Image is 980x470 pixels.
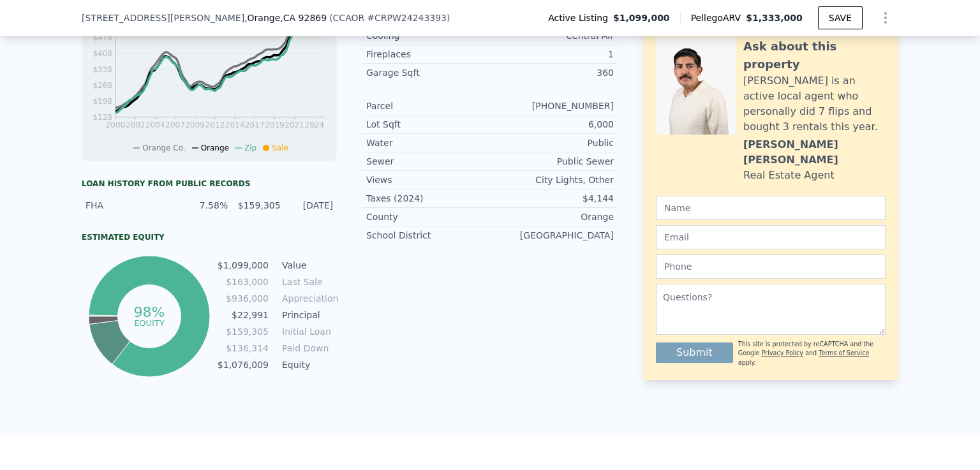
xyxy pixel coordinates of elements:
[165,121,185,129] tspan: 2007
[366,66,490,79] div: Garage Sqft
[366,118,490,131] div: Lot Sqft
[490,155,614,168] div: Public Sewer
[366,192,490,205] div: Taxes (2024)
[93,97,112,106] tspan: $198
[818,6,863,29] button: SAVE
[82,179,337,189] div: Loan history from public records
[133,304,165,320] tspan: 98%
[490,210,614,223] div: Orange
[142,143,185,152] span: Orange Co.
[217,341,269,355] td: $136,314
[490,173,614,186] div: City Lights, Other
[279,308,337,322] td: Principal
[217,258,269,272] td: $1,099,000
[743,73,886,135] div: [PERSON_NAME] is an active local agent who personally did 7 flips and bought 3 rentals this year.
[93,81,112,90] tspan: $268
[656,196,886,220] input: Name
[145,121,165,129] tspan: 2004
[613,11,670,24] span: $1,099,000
[265,121,285,129] tspan: 2019
[279,341,337,355] td: Paid Down
[367,13,447,23] span: # CRPW24243393
[285,121,304,129] tspan: 2021
[134,318,165,327] tspan: equity
[366,99,490,112] div: Parcel
[490,99,614,112] div: [PHONE_NUMBER]
[366,136,490,149] div: Water
[93,113,112,122] tspan: $128
[201,143,229,152] span: Orange
[819,349,869,356] a: Terms of Service
[93,65,112,74] tspan: $338
[743,38,886,73] div: Ask about this property
[743,168,835,183] div: Real Estate Agent
[93,49,112,58] tspan: $408
[85,199,175,212] div: FHA
[366,210,490,223] div: County
[279,258,337,272] td: Value
[743,137,886,168] div: [PERSON_NAME] [PERSON_NAME]
[490,48,614,61] div: 1
[185,121,205,129] tspan: 2009
[490,66,614,79] div: 360
[217,291,269,305] td: $936,000
[762,349,803,356] a: Privacy Policy
[279,291,337,305] td: Appreciation
[656,342,733,363] button: Submit
[82,232,337,242] div: Estimated Equity
[548,11,613,24] span: Active Listing
[746,13,803,23] span: $1,333,000
[217,325,269,339] td: $159,305
[366,48,490,61] div: Fireplaces
[280,13,327,23] span: , CA 92869
[93,33,112,42] tspan: $478
[217,275,269,289] td: $163,000
[106,121,126,129] tspan: 2000
[656,254,886,279] input: Phone
[656,225,886,249] input: Email
[217,308,269,322] td: $22,991
[217,358,269,372] td: $1,076,009
[333,13,365,23] span: CCAOR
[490,136,614,149] div: Public
[279,275,337,289] td: Last Sale
[305,121,325,129] tspan: 2024
[279,325,337,339] td: Initial Loan
[366,155,490,168] div: Sewer
[245,121,265,129] tspan: 2017
[366,229,490,242] div: School District
[183,199,228,212] div: 7.58%
[82,11,244,24] span: [STREET_ADDRESS][PERSON_NAME]
[873,5,898,31] button: Show Options
[126,121,145,129] tspan: 2002
[738,340,886,367] div: This site is protected by reCAPTCHA and the Google and apply.
[279,358,337,372] td: Equity
[366,173,490,186] div: Views
[272,143,288,152] span: Sale
[205,121,225,129] tspan: 2012
[691,11,746,24] span: Pellego ARV
[490,229,614,242] div: [GEOGRAPHIC_DATA]
[490,118,614,131] div: 6,000
[244,11,327,24] span: , Orange
[490,192,614,205] div: $4,144
[235,199,280,212] div: $159,305
[288,199,333,212] div: [DATE]
[225,121,245,129] tspan: 2014
[329,11,450,24] div: ( )
[244,143,256,152] span: Zip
